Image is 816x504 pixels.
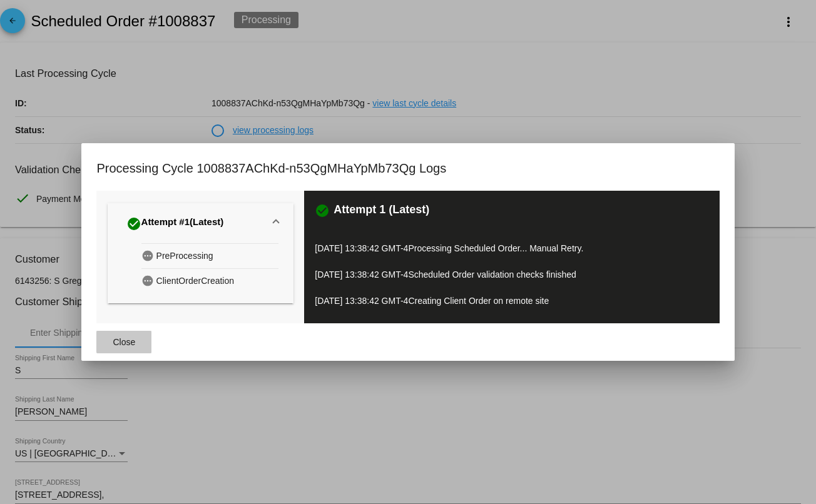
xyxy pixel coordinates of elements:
[156,271,235,291] span: ClientOrderCreation
[96,158,446,178] h1: Processing Cycle 1008837AChKd-n53QgMHaYpMb73Qg Logs
[334,203,429,218] h3: Attempt 1 (Latest)
[108,203,293,243] mat-expansion-panel-header: Attempt #1(Latest)
[156,246,213,266] span: PreProcessing
[408,243,583,253] span: Processing Scheduled Order... Manual Retry.
[408,270,576,280] span: Scheduled Order validation checks finished
[141,271,156,290] mat-icon: pending
[126,214,224,234] div: Attempt #1
[190,216,223,231] span: (Latest)
[315,292,708,310] p: [DATE] 13:38:42 GMT-4
[113,337,136,347] span: Close
[141,246,156,265] mat-icon: pending
[96,331,151,353] button: Close dialog
[315,203,330,218] mat-icon: check_circle
[315,266,708,283] p: [DATE] 13:38:42 GMT-4
[126,216,141,231] mat-icon: check_circle
[315,239,708,257] p: [DATE] 13:38:42 GMT-4
[108,243,293,303] div: Attempt #1(Latest)
[408,296,549,306] span: Creating Client Order on remote site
